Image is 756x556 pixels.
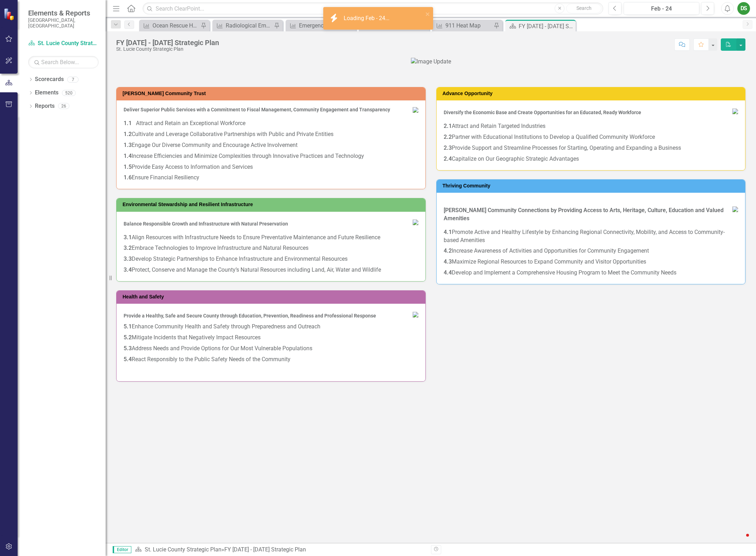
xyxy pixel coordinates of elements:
[434,21,492,30] a: 911 Heat Map
[444,247,452,254] strong: 4.2
[299,21,345,30] div: Emergency Mgmt Heat Map
[443,183,742,189] h3: Thriving Community
[124,153,132,159] strong: 1.4
[444,110,641,115] span: Diversify the Economic Base and Create Opportunities for an Educated, Ready Workforce
[135,546,426,554] div: »
[124,221,288,227] span: Balance Responsible Growth and Infrastructure with Natural Preservation
[444,267,738,277] p: Develop and Implement a Comprehensive Housing Program to Meet the Community Needs
[124,323,132,330] strong: 5.1
[444,246,738,257] p: Increase Awareness of Activities and Opportunities for Community Engagement
[413,220,418,225] img: 6.Env.Steward%20small.png
[123,202,422,207] h3: Environmental Stewardship and Resilient Infrastructure
[124,356,132,363] strong: 5.4
[124,131,132,137] strong: 1.2
[4,8,16,20] img: ClearPoint Strategy
[344,14,391,23] div: Loading Feb - 24...
[124,334,132,341] strong: 5.2
[444,154,738,163] p: Capitalize on Our Geographic Strategic Advantages
[444,134,452,140] strong: 2.2
[444,269,452,276] strong: 4.4
[444,155,452,162] strong: 2.4
[124,232,418,243] p: Align Resources with Infrastructure Needs to Ensure Preventative Maintenance and Future Resilience
[519,22,574,31] div: FY [DATE] - [DATE] Strategic Plan
[444,258,452,265] strong: 4.3
[116,39,219,47] div: FY [DATE] - [DATE] Strategic Plan
[35,75,64,84] a: Scorecards
[124,162,418,173] p: Provide Easy Access to Information and Services
[35,102,55,110] a: Reports
[444,132,738,143] p: Partner with Educational Institutions to Develop a Qualified Community Workforce
[124,313,376,319] span: Provide a Healthy, Safe and Secure County through Education, Prevention, Readiness and Profession...
[732,206,738,212] img: 7.Thrive.Comm%20small.png
[28,56,99,68] input: Search Below...
[444,121,738,132] p: Attract and Retain Targeted Industries
[624,2,699,15] button: Feb - 24
[28,39,99,48] a: St. Lucie County Strategic Plan
[124,129,418,140] p: Cultivate and Leverage Collaborative Partnerships with Public and Private Entities
[123,294,422,299] h3: Health and Safety
[124,266,132,273] strong: 3.4
[444,144,452,151] strong: 2.3
[124,142,132,148] strong: 1.3
[136,120,245,126] span: Attract and Retain an Exceptional Workforce
[124,243,418,254] p: Embrace Technologies to Improve Infrastructure and Natural Resources
[124,321,418,332] p: Enhance Community Health and Safety through Preparedness and Outreach
[113,546,131,553] span: Editor
[445,21,492,30] div: 911 Heat Map
[124,343,418,354] p: Address Needs and Provide Options for Our Most Vulnerable Populations
[28,17,99,29] small: [GEOGRAPHIC_DATA], [GEOGRAPHIC_DATA]
[576,5,592,11] span: Search
[124,332,418,343] p: Mitigate Incidents that Negatively Impact Resources
[732,532,749,549] iframe: Intercom live chat
[287,21,345,30] a: Emergency Mgmt Heat Map
[626,5,697,13] div: Feb - 24
[732,109,738,114] img: 5.Adv.Opportunity%20small%20v2.png
[145,546,221,553] a: St. Lucie County Strategic Plan
[411,58,451,66] img: Image Update
[737,2,750,15] button: DS
[425,10,430,18] button: close
[116,47,219,52] div: St. Lucie County Strategic Plan
[226,21,272,30] div: Radiological Emergency Preparedness Heat Map
[444,207,724,222] strong: [PERSON_NAME] Community Connections by Providing Access to Arts, Heritage, Culture, Education and...
[124,163,132,170] strong: 1.5
[214,21,272,30] a: Radiological Emergency Preparedness Heat Map
[123,91,422,96] h3: [PERSON_NAME] Community Trust
[443,91,742,96] h3: Advance Opportunity
[28,9,99,17] span: Elements & Reports
[224,546,306,553] div: FY [DATE] - [DATE] Strategic Plan
[444,143,738,154] p: Provide Support and Streamline Processes for Starting, Operating and Expanding a Business
[444,229,452,235] strong: 4.1
[141,21,199,30] a: Ocean Rescue Heat Map
[124,245,132,251] strong: 3.2
[124,151,418,162] p: Increase Efficiencies and Minimize Complexities through Innovative Practices and Technology
[124,120,132,126] strong: 1.1
[566,4,601,13] button: Search
[124,140,418,151] p: Engage Our Diverse Community and Encourage Active Involvement
[67,76,79,82] div: 7
[413,312,418,317] img: 8.Health.Safety%20small.png
[444,257,738,267] p: Maximize Regional Resources to Expand Community and Visitor Opportunities
[124,265,418,274] p: Protect, Conserve and Manage the County’s Natural Resources including Land, Air, Water and Wildlife
[35,89,58,97] a: Elements
[444,123,452,129] strong: 2.1
[444,227,738,246] p: Promote Active and Healthy Lifestyle by Enhancing Regional Connectivity, Mobility, and Access to ...
[152,21,199,30] div: Ocean Rescue Heat Map
[124,255,132,262] strong: 3.3
[124,345,132,352] strong: 5.3
[143,2,603,15] input: Search ClearPoint...
[413,107,418,113] img: 4.%20Foster.Comm.Trust%20small.png
[124,354,418,365] p: React Responsibly to the Public Safety Needs of the Community
[124,234,132,241] strong: 3.1
[124,107,390,112] span: Deliver Superior Public Services with a Commitment to Fiscal Management, Community Engagement and...
[124,172,418,182] p: Ensure Financial Resiliency
[124,174,132,181] strong: 1.6
[58,103,69,109] div: 26
[124,254,418,265] p: Develop Strategic Partnerships to Enhance Infrastructure and Environmental Resources
[62,90,76,96] div: 520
